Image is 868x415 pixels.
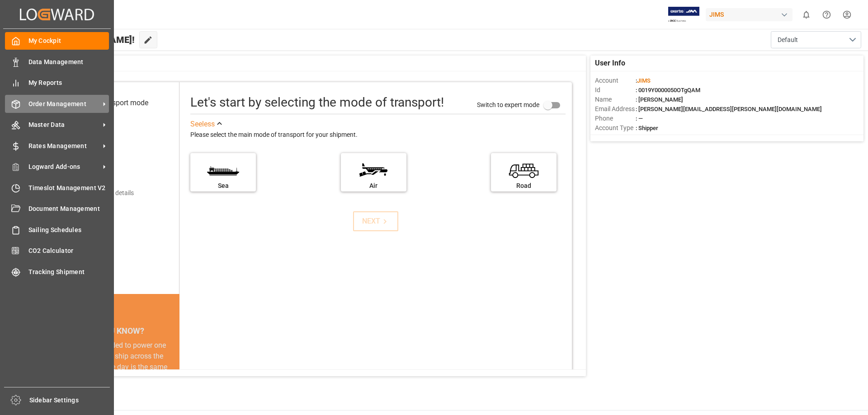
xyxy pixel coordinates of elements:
[5,74,109,92] a: My Reports
[28,78,109,88] span: My Reports
[668,7,699,23] img: Exertis%20JAM%20-%20Email%20Logo.jpg_1722504956.jpg
[636,87,700,93] span: : 0019Y0000050OTgQAM
[595,76,636,85] span: Account
[636,125,658,131] span: : Shipper
[28,267,109,277] span: Tracking Shipment
[190,130,566,140] div: Please select the main mode of transport for your shipment.
[195,181,251,191] div: Sea
[778,35,798,45] span: Default
[190,93,444,112] div: Let's start by selecting the mode of transport!
[362,216,390,227] div: NEXT
[28,225,109,235] span: Sailing Schedules
[5,221,109,238] a: Sailing Schedules
[771,31,861,48] button: open menu
[636,106,822,112] span: : [PERSON_NAME][EMAIL_ADDRESS][PERSON_NAME][DOMAIN_NAME]
[5,32,109,50] a: My Cockpit
[28,57,109,67] span: Data Management
[595,58,625,69] span: User Info
[5,242,109,260] a: CO2 Calculator
[595,104,636,114] span: Email Address
[5,263,109,280] a: Tracking Shipment
[796,5,816,25] button: show 0 new notifications
[595,85,636,95] span: Id
[495,181,552,191] div: Road
[706,8,793,21] div: JIMS
[595,123,636,133] span: Account Type
[637,77,651,84] span: JIMS
[190,119,215,130] div: See less
[595,114,636,123] span: Phone
[595,95,636,104] span: Name
[706,6,796,23] button: JIMS
[28,162,100,172] span: Logward Add-ons
[28,246,109,256] span: CO2 Calculator
[49,321,179,340] div: DID YOU KNOW?
[477,101,539,108] span: Switch to expert mode
[28,36,109,46] span: My Cockpit
[636,96,683,103] span: : [PERSON_NAME]
[60,340,169,405] div: The energy needed to power one large container ship across the ocean in a single day is the same ...
[636,77,651,84] span: :
[636,115,643,122] span: : —
[28,120,100,130] span: Master Data
[5,53,109,70] a: Data Management
[28,204,109,214] span: Document Management
[28,183,109,193] span: Timeslot Management V2
[5,200,109,218] a: Document Management
[29,396,110,405] span: Sidebar Settings
[353,211,398,231] button: NEXT
[5,179,109,196] a: Timeslot Management V2
[38,31,135,48] span: Hello [PERSON_NAME]!
[28,99,100,109] span: Order Management
[28,141,100,151] span: Rates Management
[816,5,837,25] button: Help Center
[345,181,402,191] div: Air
